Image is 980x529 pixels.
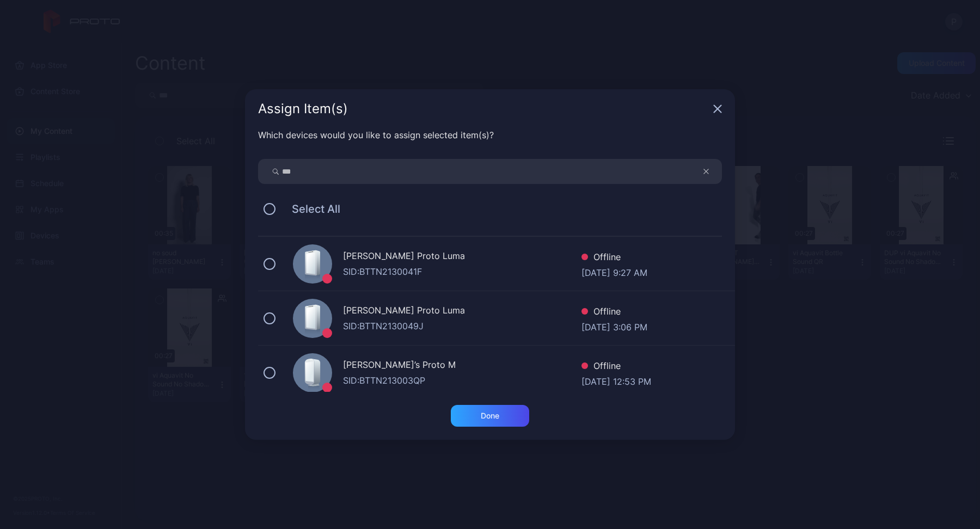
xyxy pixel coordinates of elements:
div: Which devices would you like to assign selected item(s)? [258,128,722,142]
div: Offline [581,359,651,375]
div: SID: BTTN213003QP [343,374,581,387]
div: [PERSON_NAME]’s Proto M [343,358,581,374]
div: [PERSON_NAME] Proto Luma [343,304,581,319]
div: [PERSON_NAME] Proto Luma [343,249,581,265]
div: Done [481,411,499,420]
span: Select All [281,202,340,216]
div: SID: BTTN2130041F [343,265,581,278]
div: SID: BTTN2130049J [343,319,581,333]
div: [DATE] 3:06 PM [581,321,647,331]
div: Assign Item(s) [258,102,709,115]
button: Done [451,405,529,427]
div: [DATE] 12:53 PM [581,375,651,386]
div: Offline [581,305,647,321]
div: [DATE] 9:27 AM [581,266,647,277]
div: Offline [581,250,647,266]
